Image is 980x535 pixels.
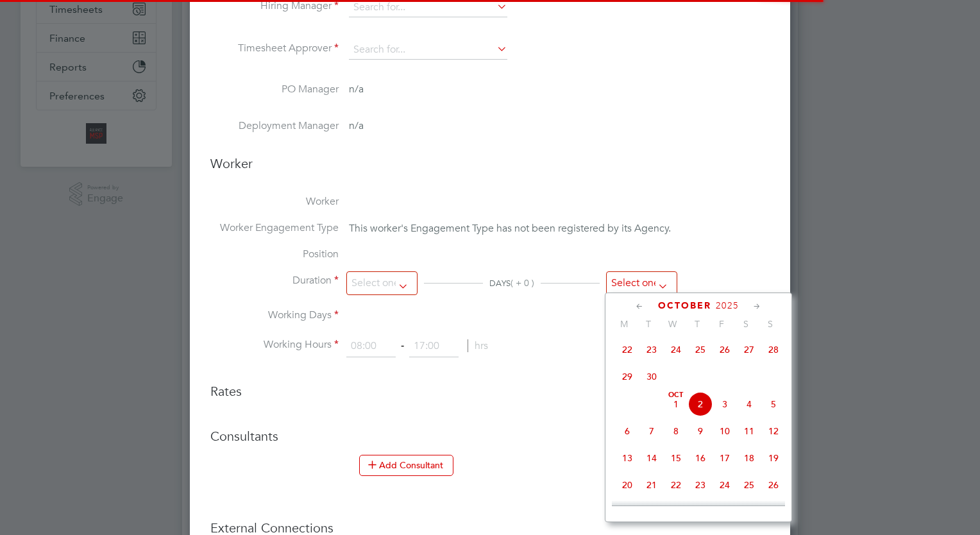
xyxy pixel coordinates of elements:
span: M [612,318,636,330]
span: 30 [639,364,664,389]
span: 24 [713,473,737,497]
h3: Consultants [210,428,770,445]
span: n/a [349,119,364,132]
input: 08:00 [346,335,396,358]
span: 8 [664,419,688,443]
span: 27 [737,337,761,362]
span: This worker's Engagement Type has not been registered by its Agency. [349,222,671,235]
span: Oct [664,392,688,398]
span: 13 [615,446,639,470]
h3: Worker [210,155,770,182]
span: 16 [688,446,713,470]
span: October [658,300,711,311]
span: 26 [761,473,786,497]
span: 20 [615,473,639,497]
span: S [734,318,758,330]
span: 14 [639,446,664,470]
label: Position [210,248,339,261]
span: hrs [468,339,488,352]
input: Search for... [349,40,507,60]
span: 15 [664,446,688,470]
span: 17 [713,446,737,470]
span: ‐ [398,339,407,352]
label: Worker Engagement Type [210,221,339,235]
span: 2025 [716,300,739,311]
input: Select one [606,271,677,295]
span: W [661,318,685,330]
label: PO Manager [210,83,339,96]
span: 12 [761,419,786,443]
h3: Rates [210,370,770,400]
button: Add Consultant [359,455,453,475]
span: 10 [713,419,737,443]
label: Worker [210,195,339,208]
span: n/a [349,83,364,96]
span: 5 [761,392,786,416]
span: 18 [737,446,761,470]
span: T [685,318,709,330]
span: 23 [639,337,664,362]
label: Duration [210,274,339,287]
span: 29 [615,364,639,389]
span: 22 [664,473,688,497]
label: Deployment Manager [210,119,339,133]
span: 7 [639,419,664,443]
span: DAYS [489,278,511,289]
span: 21 [639,473,664,497]
span: F [709,318,734,330]
span: T [636,318,661,330]
span: 11 [737,419,761,443]
span: 22 [615,337,639,362]
span: 2 [688,392,713,416]
span: 23 [688,473,713,497]
span: 24 [664,337,688,362]
span: 19 [761,446,786,470]
span: 6 [615,419,639,443]
input: Select one [346,271,418,295]
span: 28 [761,337,786,362]
span: 25 [688,337,713,362]
span: 26 [713,337,737,362]
span: 1 [664,392,688,416]
span: ( + 0 ) [511,277,534,289]
label: Working Hours [210,338,339,352]
label: Timesheet Approver [210,42,339,55]
input: 17:00 [409,335,459,358]
span: S [758,318,782,330]
span: 9 [688,419,713,443]
span: 25 [737,473,761,497]
span: 3 [713,392,737,416]
span: 4 [737,392,761,416]
label: Working Days [210,309,339,322]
